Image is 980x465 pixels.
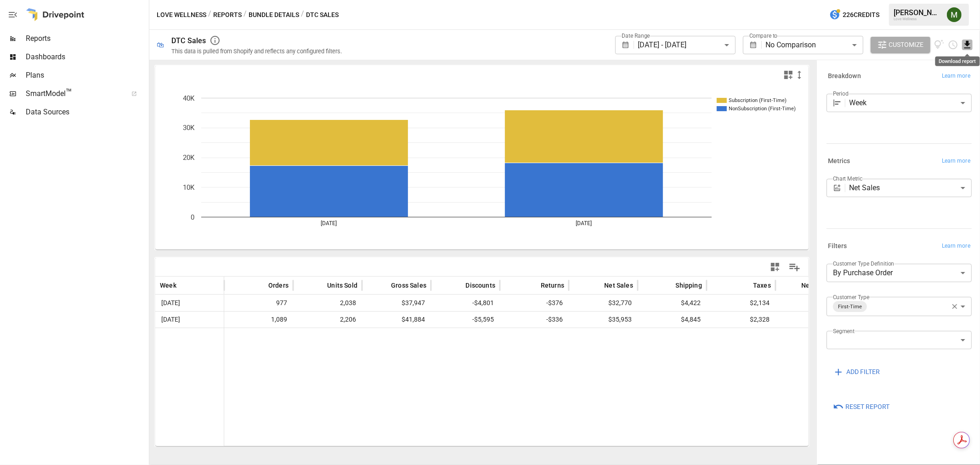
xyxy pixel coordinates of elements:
[171,36,206,45] div: DTC Sales
[26,70,147,81] span: Plans
[846,366,880,378] span: ADD FILTER
[436,312,495,328] span: -$5,595
[827,264,972,282] div: By Purchase Order
[301,9,304,21] div: /
[157,9,206,21] button: Love Wellness
[367,312,426,328] span: $41,884
[541,281,564,290] span: Returns
[845,401,889,413] span: Reset Report
[833,260,895,267] label: Customer Type Definition
[298,312,357,328] span: 2,206
[298,295,357,311] span: 2,038
[765,36,863,54] div: No Comparison
[229,295,289,311] span: 977
[244,9,247,21] div: /
[941,2,967,28] button: Meredith Lacasse
[576,220,592,227] text: [DATE]
[948,40,958,50] button: Schedule report
[208,9,211,21] div: /
[947,7,962,22] img: Meredith Lacasse
[850,94,972,112] div: Week
[833,90,849,97] label: Period
[604,281,633,290] span: Net Sales
[828,241,847,251] h6: Filters
[749,32,778,40] label: Compare to
[436,295,495,311] span: -$4,801
[843,9,879,21] span: 226 Credits
[850,179,972,197] div: Net Sales
[784,257,805,278] button: Manage Columns
[157,40,164,49] div: 🛍
[191,213,194,221] text: 0
[935,57,980,66] div: Download report
[828,156,850,166] h6: Metrics
[642,295,702,311] span: $4,422
[26,88,121,99] span: SmartModel
[26,51,147,62] span: Dashboards
[834,301,866,312] span: First-Time
[833,175,863,182] label: Chart Metric
[934,37,945,53] button: View documentation
[662,279,675,292] button: Sort
[622,32,650,40] label: Date Range
[249,9,299,21] button: Bundle Details
[828,71,861,81] h6: Breakdown
[504,295,564,311] span: -$376
[183,183,195,192] text: 10K
[889,39,924,51] span: Customize
[452,279,465,292] button: Sort
[590,279,603,292] button: Sort
[255,279,267,292] button: Sort
[833,293,870,301] label: Customer Type
[183,153,195,162] text: 20K
[321,220,337,227] text: [DATE]
[160,295,219,311] span: [DATE]
[826,6,883,23] button: 226Credits
[504,312,564,328] span: -$336
[160,281,176,290] span: Week
[66,87,72,98] span: ™
[213,9,242,21] button: Reports
[739,279,752,292] button: Sort
[268,281,289,290] span: Orders
[177,279,190,292] button: Sort
[573,295,633,311] span: $32,770
[527,279,540,292] button: Sort
[229,312,289,328] span: 1,089
[871,37,930,53] button: Customize
[729,106,796,112] text: NonSubscription (First-Time)
[787,279,800,292] button: Sort
[753,281,771,290] span: Taxes
[642,312,702,328] span: $4,845
[711,312,771,328] span: $2,328
[465,281,495,290] span: Discounts
[377,279,390,292] button: Sort
[942,157,970,166] span: Learn more
[573,312,633,328] span: $35,953
[160,312,219,328] span: [DATE]
[183,94,195,102] text: 40K
[827,364,886,380] button: ADD FILTER
[638,36,735,54] div: [DATE] - [DATE]
[827,398,896,415] button: Reset Report
[711,295,771,311] span: $2,134
[26,107,147,118] span: Data Sources
[676,281,702,290] span: Shipping
[780,312,840,328] span: $43,126
[801,281,840,290] span: Net Revenue
[833,327,855,335] label: Segment
[26,33,147,44] span: Reports
[894,17,941,21] div: Love Wellness
[780,295,840,311] span: $39,326
[942,242,970,251] span: Learn more
[367,295,426,311] span: $37,947
[962,40,973,50] button: Download report
[171,48,342,55] div: This data is pulled from Shopify and reflects any configured filters.
[313,279,326,292] button: Sort
[894,8,941,17] div: [PERSON_NAME]
[155,84,810,250] svg: A chart.
[942,72,970,81] span: Learn more
[391,281,426,290] span: Gross Sales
